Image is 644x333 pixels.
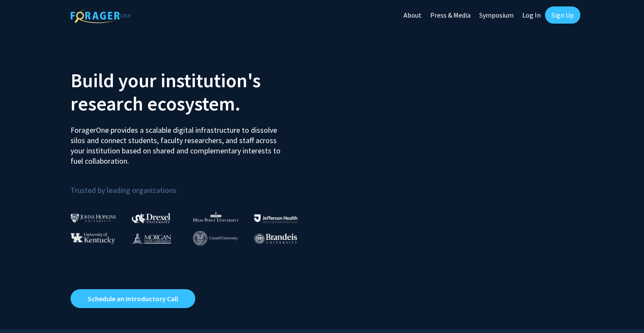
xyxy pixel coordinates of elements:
[132,213,170,223] img: Drexel University
[254,233,297,244] img: Brandeis University
[71,69,316,115] h2: Build your institution's research ecosystem.
[71,119,287,166] p: ForagerOne provides a scalable digital infrastructure to dissolve silos and connect students, fac...
[71,8,131,23] img: ForagerOne Logo
[193,231,238,245] img: Cornell University
[71,289,195,308] a: Opens in a new tab
[71,173,316,197] p: Trusted by leading organizations
[545,6,580,24] a: Sign Up
[71,214,116,223] img: Johns Hopkins University
[193,211,239,222] img: High Point University
[132,232,171,244] img: Morgan State University
[254,214,297,223] img: Thomas Jefferson University
[71,232,115,244] img: University of Kentucky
